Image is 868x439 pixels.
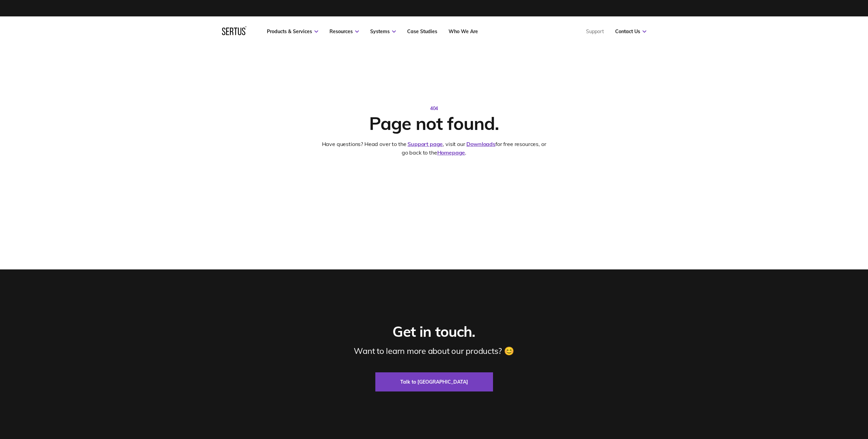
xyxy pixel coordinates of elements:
[407,28,437,35] a: Case Studies
[320,140,548,157] div: Have questions? Head over to the , visit our for free resources, or go back to the .
[370,28,396,35] a: Systems
[586,28,604,35] a: Support
[369,112,498,134] div: Page not found.
[329,28,359,35] a: Resources
[407,141,443,147] a: Support page
[615,28,646,35] a: Contact Us
[267,28,318,35] a: Products & Services
[392,323,475,341] div: Get in touch.
[430,105,438,112] div: 404
[375,372,493,391] a: Talk to [GEOGRAPHIC_DATA]
[354,346,514,356] div: Want to learn more about our products? 😊
[466,141,495,147] a: Downloads
[449,28,478,35] a: Who We Are
[437,149,465,156] a: Homepage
